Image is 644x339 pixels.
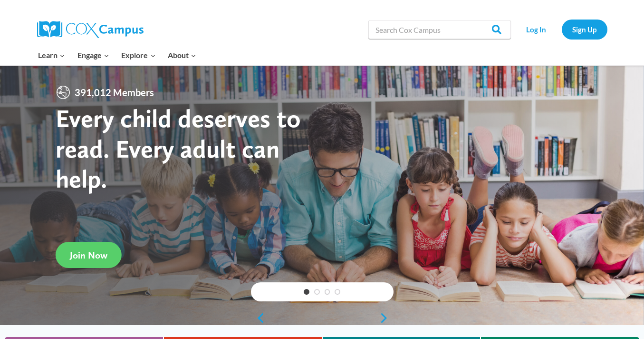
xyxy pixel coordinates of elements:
a: Join Now [56,242,122,268]
a: Sign Up [562,20,607,39]
span: Explore [121,49,155,61]
nav: Primary Navigation [32,45,202,65]
a: 1 [304,289,309,295]
img: Cox Campus [37,21,144,38]
nav: Secondary Navigation [516,20,607,39]
a: previous [251,312,265,324]
strong: Every child deserves to read. Every adult can help. [56,103,301,194]
a: 2 [314,289,320,295]
div: content slider buttons [251,309,394,328]
span: Learn [38,49,65,61]
span: Engage [77,49,109,61]
a: 4 [335,289,340,295]
span: Join Now [70,249,107,261]
a: next [379,312,394,324]
a: Log In [516,20,557,39]
span: About [168,49,196,61]
span: 391,012 Members [71,85,158,100]
a: 3 [325,289,330,295]
input: Search Cox Campus [368,20,511,39]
